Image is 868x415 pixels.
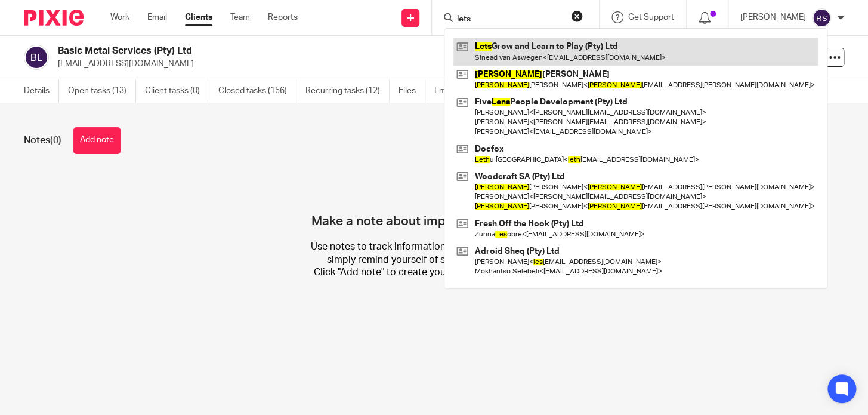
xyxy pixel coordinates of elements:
[24,45,49,70] img: svg%3E
[297,241,570,279] p: Use notes to track information about calls, meetings, or simply remind yourself of some important...
[145,79,209,103] a: Client tasks (0)
[58,45,557,57] h2: Basic Metal Services (Pty) Ltd
[110,11,129,23] a: Work
[399,79,425,103] a: Files
[305,79,390,103] a: Recurring tasks (12)
[812,8,831,27] img: svg%3E
[68,79,136,103] a: Open tasks (13)
[434,79,468,103] a: Emails
[571,10,583,22] button: Clear
[185,11,212,23] a: Clients
[628,13,674,21] span: Get Support
[24,79,59,103] a: Details
[73,127,121,154] button: Add note
[218,79,296,103] a: Closed tasks (156)
[24,134,61,147] h1: Notes
[268,11,298,23] a: Reports
[311,172,557,229] h4: Make a note about important information.
[230,11,250,23] a: Team
[58,58,682,70] p: [EMAIL_ADDRESS][DOMAIN_NAME]
[147,11,167,23] a: Email
[24,10,84,26] img: Pixie
[456,14,563,25] input: Search
[740,11,806,23] p: [PERSON_NAME]
[50,136,61,145] span: (0)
